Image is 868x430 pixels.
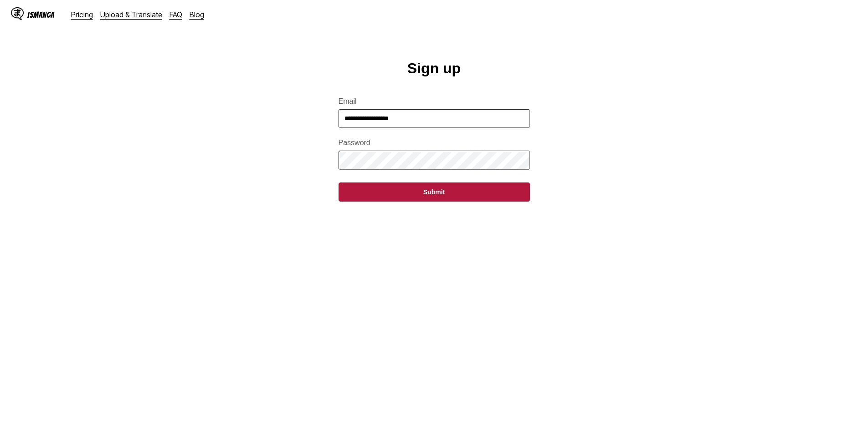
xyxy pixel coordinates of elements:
div: IsManga [27,10,55,19]
img: IsManga Logo [11,7,24,20]
a: Pricing [71,10,93,19]
a: Blog [190,10,204,19]
button: Submit [339,182,530,202]
a: FAQ [169,10,182,19]
a: Upload & Translate [100,10,162,19]
label: Email [339,97,530,106]
h1: Sign up [407,60,461,77]
a: IsManga LogoIsManga [11,7,71,22]
label: Password [339,139,530,147]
